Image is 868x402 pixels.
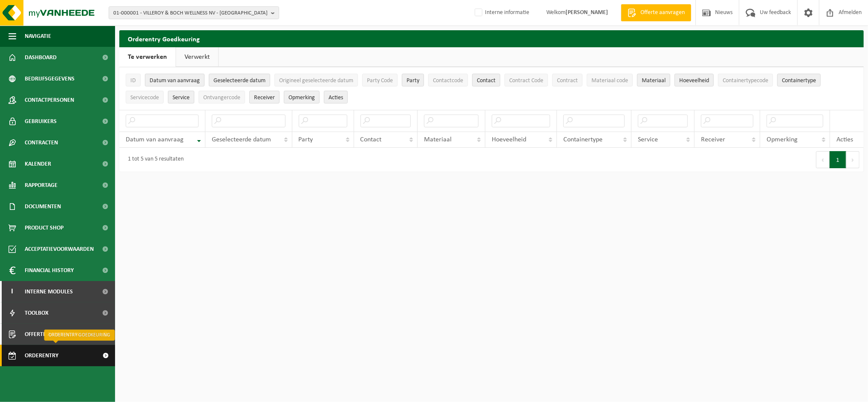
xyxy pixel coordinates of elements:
span: Opmerking [288,95,315,101]
div: 1 tot 5 van 5 resultaten [124,152,184,167]
button: Datum van aanvraagDatum van aanvraag: Activate to remove sorting [145,74,205,86]
span: Offerte aanvragen [638,9,687,17]
span: Materiaal [642,78,666,84]
button: OntvangercodeOntvangercode: Activate to sort [199,91,245,103]
span: Acties [836,136,853,143]
span: Materiaal code [591,78,628,84]
button: Geselecteerde datumGeselecteerde datum: Activate to sort [209,74,270,86]
span: Opmerking [767,136,798,143]
span: Receiver [701,136,725,143]
span: Contactpersonen [25,89,74,111]
button: Origineel geselecteerde datumOrigineel geselecteerde datum: Activate to sort [274,74,358,86]
span: Contracten [25,132,58,153]
button: ContactcodeContactcode: Activate to sort [428,74,468,86]
span: Product Shop [25,217,63,238]
span: Bedrijfsgegevens [25,68,75,89]
span: Acceptatievoorwaarden [25,238,94,260]
button: ContainertypeContainertype: Activate to sort [777,74,821,86]
span: Offerte aanvragen [25,324,79,345]
button: ReceiverReceiver: Activate to sort [249,91,280,103]
button: IDID: Activate to sort [126,74,141,86]
span: Receiver [254,95,275,101]
span: Financial History [25,260,74,281]
span: Servicecode [130,95,159,101]
span: Contactcode [433,78,463,84]
span: Containertype [563,136,603,143]
span: Geselecteerde datum [212,136,271,143]
button: Acties [324,91,348,103]
button: HoeveelheidHoeveelheid: Activate to sort [675,74,714,86]
span: Contact [360,136,382,143]
button: Contract CodeContract Code: Activate to sort [505,74,548,86]
span: Gebruikers [25,111,57,132]
span: 01-000001 - VILLEROY & BOCH WELLNESS NV - [GEOGRAPHIC_DATA] [113,7,268,20]
button: Next [846,151,859,168]
button: ContainertypecodeContainertypecode: Activate to sort [718,74,773,86]
span: Geselecteerde datum [213,78,265,84]
span: Hoeveelheid [492,136,526,143]
span: Toolbox [25,302,49,324]
span: ID [130,78,136,84]
span: Contact [477,78,496,84]
span: Orderentry Goedkeuring [25,345,96,366]
h2: Orderentry Goedkeuring [119,30,864,47]
a: Te verwerken [119,47,176,67]
button: Party CodeParty Code: Activate to sort [362,74,398,86]
button: Materiaal codeMateriaal code: Activate to sort [587,74,633,86]
button: ServicecodeServicecode: Activate to sort [126,91,164,103]
a: Offerte aanvragen [621,4,691,21]
button: Previous [816,151,830,168]
span: Containertypecode [723,78,768,84]
span: Origineel geselecteerde datum [279,78,353,84]
span: Service [638,136,658,143]
span: Ontvangercode [203,95,240,101]
span: Datum van aanvraag [126,136,184,143]
a: Verwerkt [176,47,218,67]
span: Interne modules [25,281,73,302]
span: Service [173,95,190,101]
button: ContractContract: Activate to sort [552,74,583,86]
span: Contract Code [509,78,543,84]
button: MateriaalMateriaal: Activate to sort [637,74,670,86]
span: Navigatie [25,26,51,47]
span: Hoeveelheid [679,78,709,84]
span: Rapportage [25,175,58,196]
span: Containertype [782,78,816,84]
span: Kalender [25,153,51,175]
span: Datum van aanvraag [150,78,200,84]
button: 01-000001 - VILLEROY & BOCH WELLNESS NV - [GEOGRAPHIC_DATA] [109,6,279,19]
span: Contract [557,78,578,84]
span: Party Code [367,78,393,84]
strong: [PERSON_NAME] [565,9,608,16]
button: ServiceService: Activate to sort [168,91,194,103]
label: Interne informatie [473,6,529,19]
span: Party [299,136,313,143]
button: ContactContact: Activate to sort [472,74,500,86]
span: Materiaal [424,136,452,143]
button: OpmerkingOpmerking: Activate to sort [284,91,320,103]
span: Dashboard [25,47,57,68]
button: PartyParty: Activate to sort [402,74,424,86]
button: 1 [830,151,846,168]
span: Documenten [25,196,61,217]
span: Party [407,78,419,84]
span: Acties [329,95,343,101]
span: I [9,281,16,302]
